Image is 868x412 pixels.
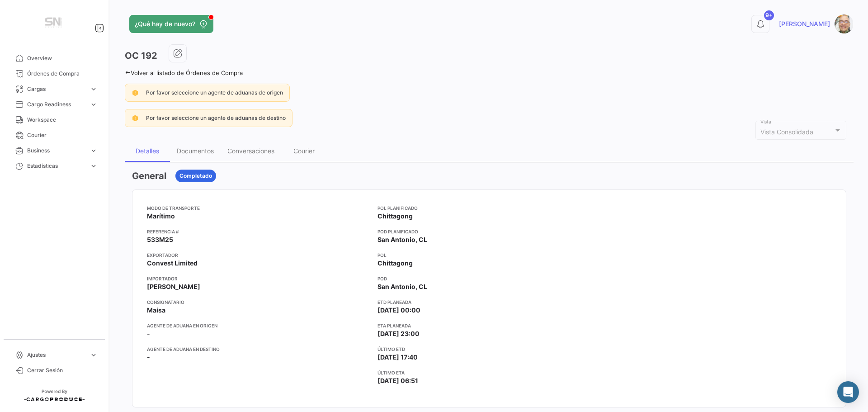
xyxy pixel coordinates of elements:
[147,353,150,362] span: -
[377,329,420,338] span: [DATE] 23:00
[125,69,243,76] a: Volver al listado de Órdenes de Compra
[27,162,86,170] span: Estadísticas
[377,204,601,212] app-card-info-title: POL Planificado
[32,11,77,36] img: Manufactura+Logo.png
[147,259,198,268] span: Convest Limited
[377,228,601,235] app-card-info-title: POD Planificado
[377,376,418,385] span: [DATE] 06:51
[27,147,86,155] span: Business
[7,128,101,143] a: Courier
[90,162,98,170] span: expand_more
[177,147,214,155] div: Documentos
[293,147,315,155] div: Courier
[147,306,165,315] span: Maisa
[377,212,413,221] span: Chittagong
[377,369,601,376] app-card-info-title: Último ETA
[147,228,370,235] app-card-info-title: Referencia #
[27,100,86,109] span: Cargo Readiness
[147,204,370,212] app-card-info-title: Modo de Transporte
[377,298,601,306] app-card-info-title: ETD planeada
[227,147,274,155] div: Conversaciones
[377,235,427,244] span: San Antonio, CL
[377,275,601,282] app-card-info-title: POD
[760,128,813,136] mat-select-trigger: Vista Consolidada
[147,346,370,353] app-card-info-title: Agente de Aduana en Destino
[129,15,213,33] button: ¿Qué hay de nuevo?
[125,49,157,62] h3: OC 192
[27,116,98,124] span: Workspace
[147,329,150,338] span: -
[147,282,200,291] span: [PERSON_NAME]
[146,114,286,121] span: Por favor seleccione un agente de aduanas de destino
[377,346,601,353] app-card-info-title: Último ETD
[377,306,420,315] span: [DATE] 00:00
[27,366,98,374] span: Cerrar Sesión
[779,19,830,28] span: [PERSON_NAME]
[179,172,212,180] span: Completado
[135,19,195,28] span: ¿Qué hay de nuevo?
[7,112,101,128] a: Workspace
[7,51,101,66] a: Overview
[147,251,370,259] app-card-info-title: Exportador
[27,85,86,93] span: Cargas
[377,259,413,268] span: Chittagong
[132,170,166,182] h3: General
[27,54,98,62] span: Overview
[147,275,370,282] app-card-info-title: Importador
[27,351,86,359] span: Ajustes
[377,353,418,362] span: [DATE] 17:40
[90,147,98,155] span: expand_more
[837,381,859,403] div: Abrir Intercom Messenger
[377,282,427,291] span: San Antonio, CL
[90,100,98,109] span: expand_more
[147,212,175,221] span: Marítimo
[147,235,173,244] span: 533M25
[835,14,854,33] img: Captura.PNG
[147,322,370,329] app-card-info-title: Agente de Aduana en Origen
[147,298,370,306] app-card-info-title: Consignatario
[136,147,159,155] div: Detalles
[27,70,98,78] span: Órdenes de Compra
[90,351,98,359] span: expand_more
[377,251,601,259] app-card-info-title: POL
[377,322,601,329] app-card-info-title: ETA planeada
[27,131,98,139] span: Courier
[90,85,98,93] span: expand_more
[7,66,101,81] a: Órdenes de Compra
[146,89,283,96] span: Por favor seleccione un agente de aduanas de origen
